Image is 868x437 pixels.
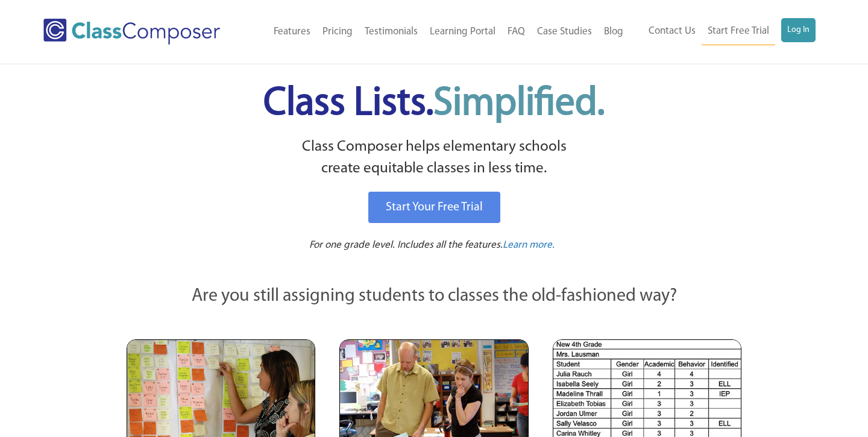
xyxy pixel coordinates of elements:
a: Learning Portal [424,19,502,45]
span: Class Lists. [263,84,605,124]
a: Start Your Free Trial [368,192,500,223]
a: Contact Us [643,18,702,45]
a: FAQ [502,19,531,45]
a: Case Studies [531,19,598,45]
a: Pricing [316,19,359,45]
a: Start Free Trial [702,18,775,45]
a: Learn more. [503,238,555,253]
a: Log In [781,18,816,42]
span: Start Your Free Trial [386,201,483,213]
span: For one grade level. Includes all the features. [309,240,503,250]
p: Class Composer helps elementary schools create equitable classes in less time. [125,136,743,180]
span: Learn more. [503,240,555,250]
a: Features [268,19,316,45]
a: Blog [598,19,629,45]
nav: Header Menu [248,19,629,45]
nav: Header Menu [629,18,816,45]
p: Are you still assigning students to classes the old-fashioned way? [127,283,741,310]
img: Class Composer [43,19,220,45]
a: Testimonials [359,19,424,45]
span: Simplified. [433,84,605,124]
